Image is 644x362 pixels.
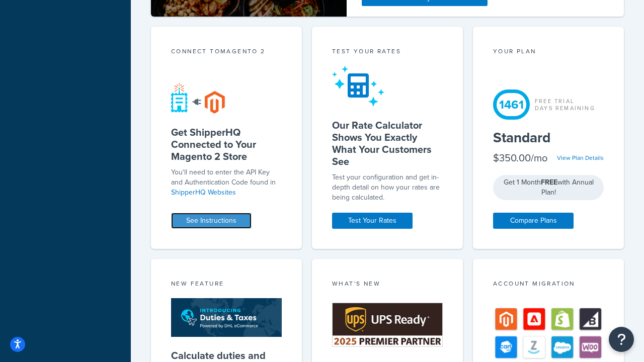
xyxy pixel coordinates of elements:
a: Test Your Rates [332,213,413,229]
button: Open Resource Center [609,327,634,352]
div: Get 1 Month with Annual Plan! [493,175,604,200]
div: Test your rates [332,47,443,58]
a: Compare Plans [493,213,574,229]
div: Test your configuration and get in-depth detail on how your rates are being calculated. [332,172,443,203]
img: connect-shq-magento-24cdf84b.svg [171,82,225,114]
div: Your Plan [493,47,604,58]
div: $350.00/mo [493,151,547,165]
div: New Feature [171,279,282,291]
strong: FREE [541,177,557,188]
div: Account Migration [493,279,604,291]
div: Free Trial Days Remaining [535,98,595,112]
h5: Our Rate Calculator Shows You Exactly What Your Customers See [332,119,443,167]
h5: Get ShipperHQ Connected to Your Magento 2 Store [171,126,282,162]
p: You'll need to enter the API Key and Authentication Code found in [171,167,282,198]
div: 1461 [493,89,530,120]
a: ShipperHQ Websites [171,187,236,198]
div: Connect to Magento 2 [171,47,282,58]
div: What's New [332,279,443,291]
a: See Instructions [171,213,252,229]
h5: Standard [493,130,604,146]
a: View Plan Details [557,153,604,162]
